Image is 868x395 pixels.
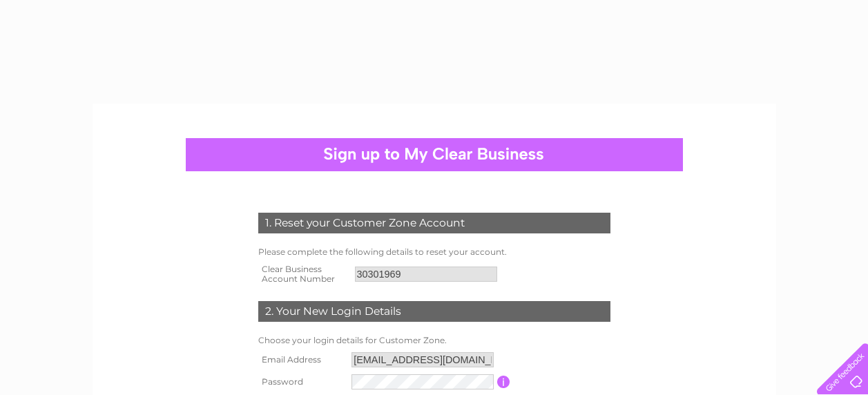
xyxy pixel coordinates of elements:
[497,376,510,388] input: Information
[255,260,351,288] th: Clear Business Account Number
[258,213,610,233] div: 1. Reset your Customer Zone Account
[258,301,610,322] div: 2. Your New Login Details
[255,371,349,393] th: Password
[255,244,614,260] td: Please complete the following details to reset your account.
[255,349,349,371] th: Email Address
[255,332,614,349] td: Choose your login details for Customer Zone.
